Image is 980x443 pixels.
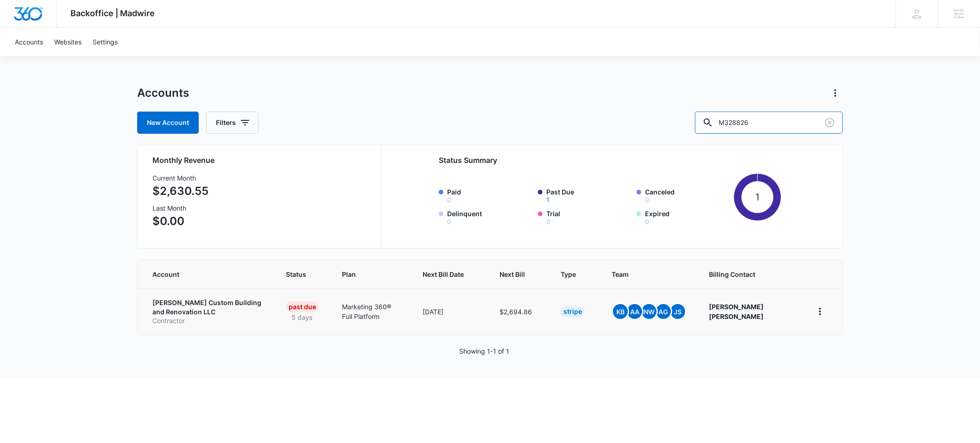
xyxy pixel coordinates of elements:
span: NW [642,304,657,319]
a: [PERSON_NAME] Custom Building and Renovation LLCContractor [152,298,264,325]
label: Delinquent [447,209,532,225]
span: AG [656,304,671,319]
input: Search [695,112,843,134]
button: Actions [828,86,843,100]
h3: Last Month [152,203,209,213]
h2: Status Summary [439,155,781,166]
label: Paid [447,187,532,203]
button: Clear [822,115,837,130]
h2: Monthly Revenue [152,155,370,166]
span: Next Bill [499,269,525,279]
button: Filters [206,112,259,134]
label: Trial [546,209,632,225]
span: Backoffice | Madwire [71,8,155,18]
label: Past Due [546,187,632,203]
label: Expired [645,209,730,225]
td: $2,694.86 [488,288,550,335]
span: Plan [342,269,400,279]
strong: [PERSON_NAME] [PERSON_NAME] [709,303,764,320]
p: 5 days [286,312,318,322]
td: [DATE] [411,288,488,335]
p: Marketing 360® Full Platform [342,302,400,321]
p: $2,630.55 [152,183,209,200]
span: JS [670,304,685,319]
span: Billing Contact [709,269,790,279]
a: Websites [49,28,87,56]
span: KB [613,304,628,319]
h3: Current Month [152,173,209,183]
tspan: 1 [755,191,759,203]
button: Past Due [546,197,550,203]
div: Stripe [561,306,585,317]
span: Next Bill Date [423,269,464,279]
p: [PERSON_NAME] Custom Building and Renovation LLC [152,298,264,316]
label: Canceled [645,187,730,203]
p: Contractor [152,316,264,325]
p: $0.00 [152,213,209,230]
span: Type [561,269,576,279]
a: New Account [137,112,199,134]
span: AA [627,304,642,319]
span: Status [286,269,306,279]
a: Settings [87,28,123,56]
button: home [813,304,828,319]
a: Accounts [9,28,49,56]
div: Past Due [286,301,319,312]
h1: Accounts [137,86,189,100]
p: Showing 1-1 of 1 [460,346,510,356]
span: Account [152,269,250,279]
span: Team [612,269,673,279]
